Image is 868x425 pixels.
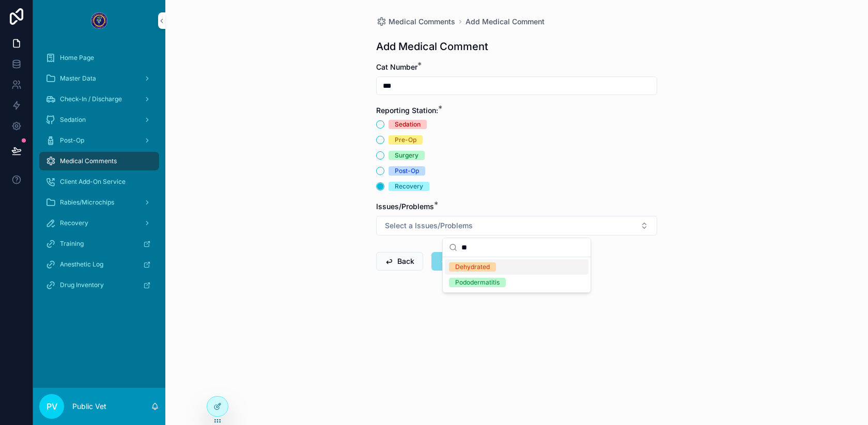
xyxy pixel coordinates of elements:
span: Rabies/Microchips [60,198,114,207]
span: Sedation [60,116,86,124]
span: Home Page [60,54,94,62]
a: Add Medical Comment [466,17,545,27]
a: Check-In / Discharge [39,90,159,108]
a: Medical Comments [39,152,159,170]
div: Post-Op [395,166,419,176]
a: Medical Comments [376,17,455,27]
div: Suggestions [443,257,591,292]
span: Reporting Station: [376,106,438,115]
span: Medical Comments [60,157,117,165]
span: Client Add-On Service [60,178,126,186]
span: Training [60,240,84,248]
span: Master Data [60,74,96,83]
span: Issues/Problems [376,202,434,211]
a: Drug Inventory [39,276,159,294]
span: PV [47,400,57,413]
span: Check-In / Discharge [60,95,122,103]
button: Back [376,252,423,271]
div: Surgery [395,151,419,160]
a: Sedation [39,111,159,129]
div: scrollable content [33,41,165,308]
div: Pre-Op [395,135,416,145]
img: App logo [91,12,107,29]
span: Select a Issues/Problems [385,221,473,231]
a: Post-Op [39,131,159,150]
p: Public Vet [72,401,106,412]
span: Medical Comments [389,17,455,27]
span: Recovery [60,219,88,227]
a: Master Data [39,69,159,88]
span: Drug Inventory [60,281,104,289]
a: Anesthetic Log [39,255,159,274]
a: Home Page [39,49,159,67]
a: Client Add-On Service [39,172,159,191]
div: Sedation [395,120,421,129]
a: Training [39,234,159,253]
div: Recovery [395,182,423,191]
span: Cat Number [376,62,417,71]
h1: Add Medical Comment [376,39,488,54]
a: Recovery [39,214,159,232]
div: Dehydrated [455,262,490,272]
a: Rabies/Microchips [39,193,159,212]
span: Anesthetic Log [60,260,103,269]
span: Post-Op [60,136,84,145]
button: Select Button [376,216,657,235]
div: Pododermatitis [455,278,500,287]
